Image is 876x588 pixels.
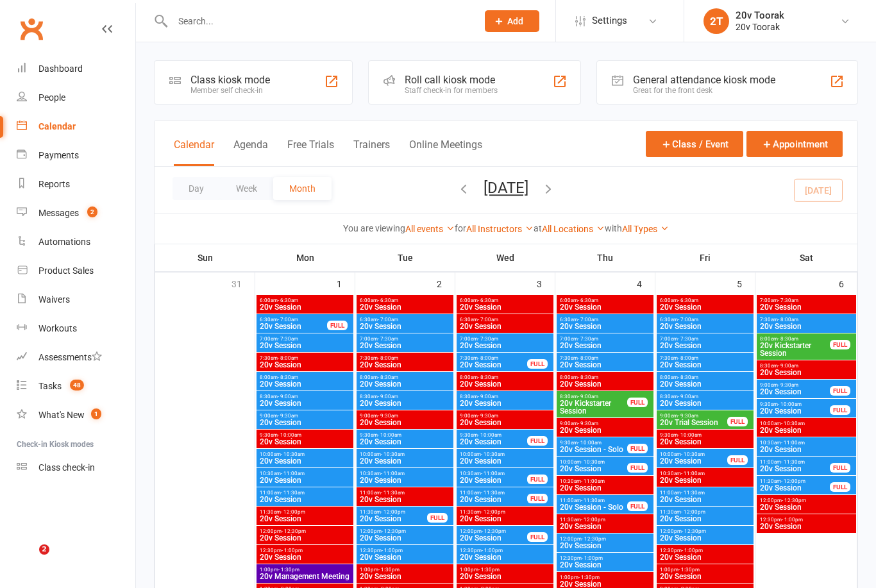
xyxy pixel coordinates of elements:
input: Search... [169,12,468,30]
span: 11:00am [759,459,830,465]
span: - 10:00am [478,432,501,438]
div: FULL [527,436,548,446]
div: FULL [830,340,850,349]
span: 8:30am [659,394,751,399]
span: 20v Session [459,476,528,484]
span: 6:00am [659,298,751,303]
span: 11:00am [659,490,751,496]
div: Assessments [38,352,102,362]
a: Dashboard [17,55,135,83]
div: 2 [437,273,455,294]
span: - 11:30am [681,490,705,496]
span: - 10:30am [781,421,805,426]
button: Online Meetings [409,139,482,166]
span: 20v Session [259,380,351,388]
div: Great for the front desk [633,86,775,95]
div: Product Sales [38,265,94,276]
span: 20v Session [259,303,351,311]
span: 8:30am [259,394,351,399]
span: 20v Session [559,323,651,330]
strong: You are viewing [343,223,405,233]
span: 8:30am [559,394,628,399]
span: - 10:30am [581,459,605,465]
span: - 12:00pm [281,509,305,515]
span: 10:30am [359,471,451,476]
span: 20v Session [459,419,551,426]
span: Add [507,16,523,26]
span: 9:30am [559,440,628,446]
span: 20v Session [459,303,551,311]
span: 11:00am [559,498,628,503]
a: Messages 2 [17,199,135,228]
span: 20v Session [659,323,751,330]
div: FULL [727,417,748,426]
div: Payments [38,150,79,160]
span: 10:00am [759,421,854,426]
span: 11:30am [759,478,830,484]
span: - 10:30am [381,451,405,457]
span: 20v Kickstarter Session [759,342,830,357]
span: - 7:30am [578,336,598,342]
span: 20v Session [659,457,728,465]
span: 20v Session [759,407,830,415]
div: Tasks [38,381,62,391]
span: - 9:00am [578,394,598,399]
span: 7:00am [459,336,551,342]
span: - 11:00am [781,440,805,446]
div: FULL [627,463,648,473]
span: - 10:00am [278,432,301,438]
span: - 12:00pm [381,509,405,515]
span: 20v Session [559,484,651,492]
span: 20v Session [759,323,854,330]
span: - 10:00am [678,432,702,438]
span: 6:30am [559,317,651,323]
span: 20v Session [359,323,451,330]
span: - 11:30am [581,498,605,503]
span: - 10:30am [681,451,705,457]
div: Staff check-in for members [405,86,498,95]
span: - 8:00am [278,355,298,361]
span: - 7:30am [278,336,298,342]
span: 20v Session [559,342,651,349]
span: - 8:30am [378,374,398,380]
div: People [38,92,65,103]
span: - 6:30am [678,298,698,303]
div: Reports [38,179,70,189]
a: All Instructors [466,224,534,234]
span: - 9:30am [678,413,698,419]
span: 6:30am [359,317,451,323]
span: - 10:00am [578,440,602,446]
span: 20v Session [759,426,854,434]
span: - 9:30am [378,413,398,419]
a: Calendar [17,112,135,141]
span: 20v Session [559,303,651,311]
div: 3 [537,273,555,294]
div: 2T [703,8,729,34]
span: 20v Session [759,446,854,453]
a: Class kiosk mode [17,453,135,482]
div: FULL [830,463,850,473]
span: - 7:30am [378,336,398,342]
button: Appointment [746,131,843,157]
span: - 7:30am [678,336,698,342]
div: FULL [830,405,850,415]
span: 8:30am [459,394,551,399]
span: 10:30am [459,471,528,476]
div: FULL [627,444,648,453]
span: - 9:00am [778,363,798,369]
span: 6:30am [659,317,751,323]
a: Clubworx [15,13,47,45]
span: 20v Session [359,399,451,407]
span: 20v Session [259,361,351,369]
div: General attendance kiosk mode [633,74,775,86]
div: FULL [727,455,748,465]
span: 8:30am [359,394,451,399]
span: 7:30am [359,355,451,361]
span: - 11:30am [781,459,805,465]
span: 20v Session [459,361,528,369]
span: 7:30am [559,355,651,361]
a: All Locations [542,224,605,234]
span: - 8:00am [478,355,498,361]
span: - 9:00am [678,394,698,399]
span: 9:00am [559,421,651,426]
